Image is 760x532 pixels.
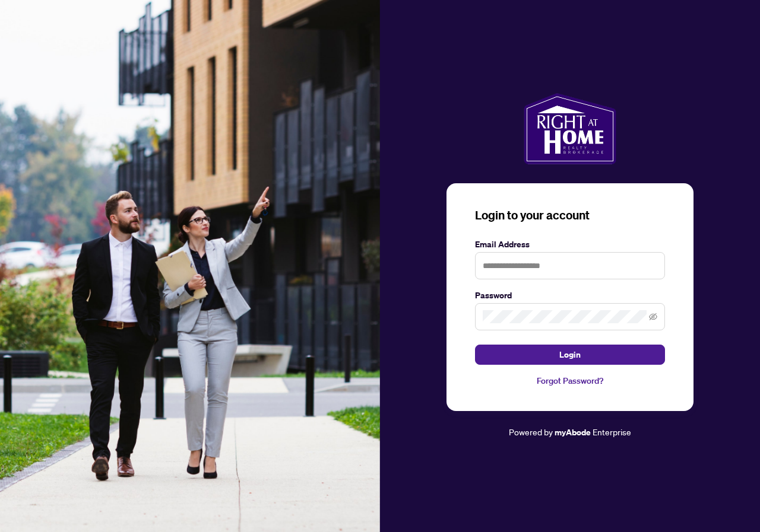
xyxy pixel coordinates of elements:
[559,345,581,364] span: Login
[475,238,665,251] label: Email Address
[524,93,616,164] img: ma-logo
[555,426,591,439] a: myAbode
[475,345,665,365] button: Login
[475,289,665,302] label: Password
[475,374,665,387] a: Forgot Password?
[509,426,553,437] span: Powered by
[593,426,631,437] span: Enterprise
[649,313,657,321] span: eye-invisible
[475,207,665,224] h3: Login to your account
